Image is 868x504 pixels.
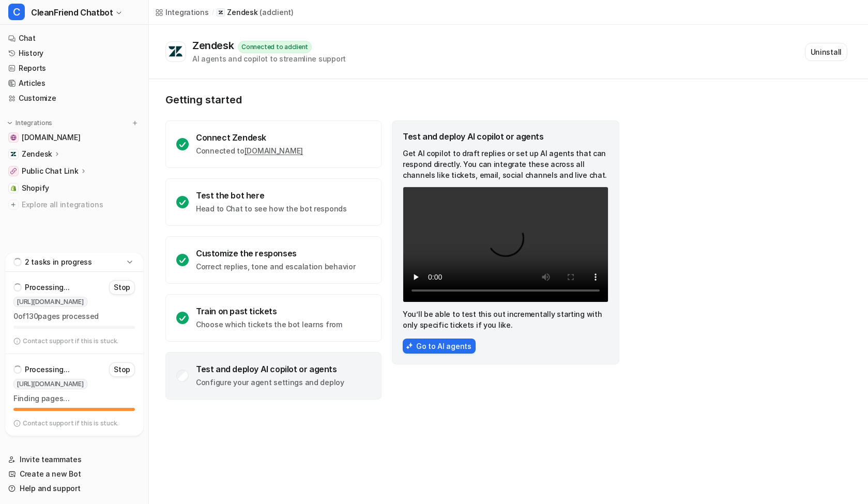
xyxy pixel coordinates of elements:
[805,43,847,61] button: Uninstall
[212,8,214,17] span: /
[4,481,144,496] a: Help and support
[168,45,184,58] img: Zendesk logo
[131,119,139,127] img: menu_add.svg
[25,282,69,293] p: Processing...
[4,91,144,105] a: Customize
[196,262,355,272] p: Correct replies, tone and escalation behavior
[4,76,144,90] a: Articles
[406,342,413,349] img: AiAgentsIcon
[22,166,79,176] p: Public Chat Link
[217,7,293,18] a: Zendesk(adclient)
[25,257,92,267] p: 2 tasks in progress
[31,5,113,20] span: CleanFriend Chatbot
[22,183,49,193] span: Shopify
[16,119,52,127] p: Integrations
[23,419,118,427] p: Contact support if this is stuck.
[196,319,342,330] p: Choose which tickets the bot learns from
[114,364,130,375] p: Stop
[10,134,17,141] img: cleanfriend.dk
[196,204,347,214] p: Head to Chat to see how the bot responds
[4,467,144,481] a: Create a new Bot
[165,94,620,106] p: Getting started
[196,190,347,201] div: Test the bot here
[165,7,209,18] div: Integrations
[10,151,17,157] img: Zendesk
[192,39,238,52] div: Zendesk
[22,132,80,143] span: [DOMAIN_NAME]
[192,53,346,64] div: AI agents and copilot to streamline support
[4,118,55,128] button: Integrations
[196,377,344,388] p: Configure your agent settings and deploy
[109,362,135,377] button: Stop
[4,130,144,145] a: cleanfriend.dk[DOMAIN_NAME]
[403,187,608,302] video: Your browser does not support the video tag.
[4,181,144,195] a: ShopifyShopify
[10,185,17,191] img: Shopify
[13,297,87,307] span: [URL][DOMAIN_NAME]
[13,311,135,322] p: 0 of 130 pages processed
[403,148,608,180] p: Get AI copilot to draft replies or set up AI agents that can respond directly. You can integrate ...
[196,132,303,143] div: Connect Zendesk
[13,379,87,389] span: [URL][DOMAIN_NAME]
[10,168,17,174] img: Public Chat Link
[23,337,118,345] p: Contact support if this is stuck.
[4,46,144,60] a: History
[196,364,344,374] div: Test and deploy AI copilot or agents
[4,61,144,75] a: Reports
[25,364,69,375] p: Processing...
[403,131,608,142] div: Test and deploy AI copilot or agents
[6,119,13,127] img: expand menu
[403,339,476,354] button: Go to AI agents
[245,146,303,155] a: [DOMAIN_NAME]
[403,309,608,330] p: You’ll be able to test this out incrementally starting with only specific tickets if you like.
[196,306,342,316] div: Train on past tickets
[4,197,144,212] a: Explore all integrations
[8,4,25,20] span: C
[155,7,209,18] a: Integrations
[109,280,135,295] button: Stop
[238,41,312,53] div: Connected to adclient
[8,200,19,210] img: explore all integrations
[4,452,144,467] a: Invite teammates
[13,393,135,404] p: Finding pages…
[196,248,355,258] div: Customize the responses
[260,7,293,18] p: ( adclient )
[4,31,144,45] a: Chat
[114,282,130,293] p: Stop
[22,196,140,213] span: Explore all integrations
[196,146,303,156] p: Connected to
[227,7,257,18] p: Zendesk
[22,149,52,159] p: Zendesk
